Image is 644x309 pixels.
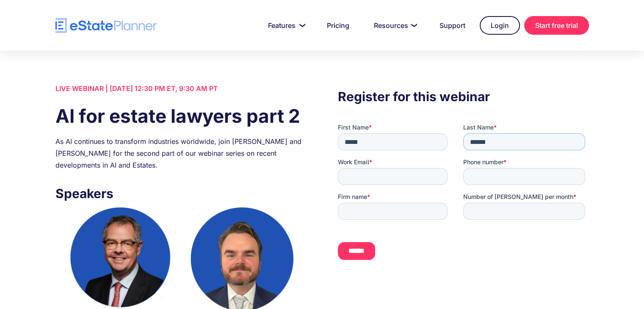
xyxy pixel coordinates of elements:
[55,83,306,94] div: LIVE WEBINAR | [DATE] 12:30 PM ET, 9:30 AM PT
[317,17,359,34] a: Pricing
[55,103,306,129] h1: AI for estate lawyers part 2
[524,16,589,35] a: Start free trial
[338,87,589,106] h3: Register for this webinar
[55,18,157,33] a: home
[364,17,425,34] a: Resources
[338,123,589,267] iframe: To enrich screen reader interactions, please activate Accessibility in Grammarly extension settings
[480,16,520,35] a: Login
[55,184,306,203] h3: Speakers
[258,17,312,34] a: Features
[429,17,475,34] a: Support
[55,135,306,171] div: As AI continues to transform industries worldwide, join [PERSON_NAME] and [PERSON_NAME] for the s...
